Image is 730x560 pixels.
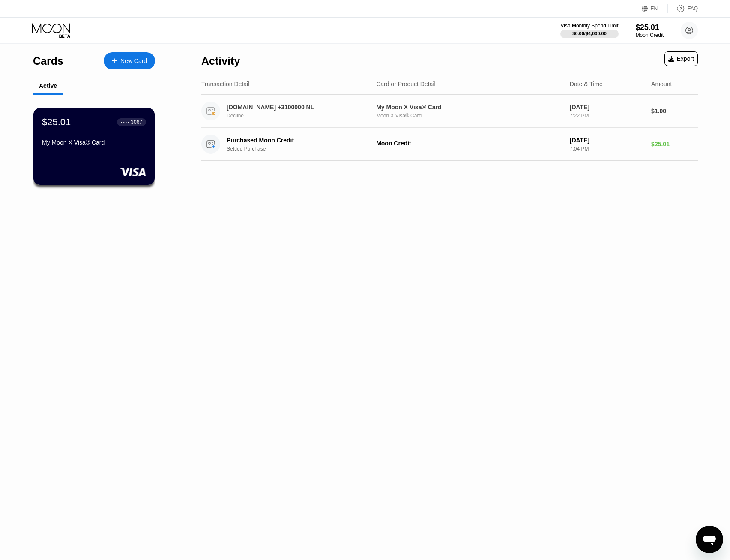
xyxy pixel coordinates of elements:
[570,146,644,152] div: 7:04 PM
[227,137,367,144] div: Purchased Moon Credit
[636,23,664,38] div: $25.01Moon Credit
[570,104,644,111] div: [DATE]
[201,55,240,67] div: Activity
[688,6,698,12] div: FAQ
[201,95,698,128] div: [DOMAIN_NAME] +3100000 NLDeclineMy Moon X Visa® CardMoon X Visa® Card[DATE]7:22 PM$1.00
[651,81,672,87] div: Amount
[131,119,142,125] div: 3067
[42,117,71,128] div: $25.01
[121,121,129,123] div: ● ● ● ●
[570,137,644,144] div: [DATE]
[642,4,668,13] div: EN
[651,108,698,114] div: $1.00
[651,6,658,12] div: EN
[227,113,378,119] div: Decline
[39,82,57,89] div: Active
[201,128,698,161] div: Purchased Moon CreditSettled PurchaseMoon Credit[DATE]7:04 PM$25.01
[42,139,146,146] div: My Moon X Visa® Card
[651,141,698,148] div: $25.01
[120,57,147,65] div: New Card
[668,55,694,62] div: Export
[570,81,603,87] div: Date & Time
[227,104,367,111] div: [DOMAIN_NAME] +3100000 NL
[570,113,644,119] div: 7:22 PM
[33,108,155,185] div: $25.01● ● ● ●3067My Moon X Visa® Card
[696,526,723,553] iframe: Button to launch messaging window, conversation in progress
[104,52,155,69] div: New Card
[668,4,698,13] div: FAQ
[227,146,378,152] div: Settled Purchase
[201,81,249,87] div: Transaction Detail
[560,23,618,29] div: Visa Monthly Spend Limit
[376,104,563,111] div: My Moon X Visa® Card
[636,32,664,38] div: Moon Credit
[572,31,607,36] div: $0.00 / $4,000.00
[376,140,563,147] div: Moon Credit
[560,23,618,38] div: Visa Monthly Spend Limit$0.00/$4,000.00
[636,23,664,32] div: $25.01
[664,51,698,66] div: Export
[376,113,563,119] div: Moon X Visa® Card
[33,55,63,67] div: Cards
[376,81,436,87] div: Card or Product Detail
